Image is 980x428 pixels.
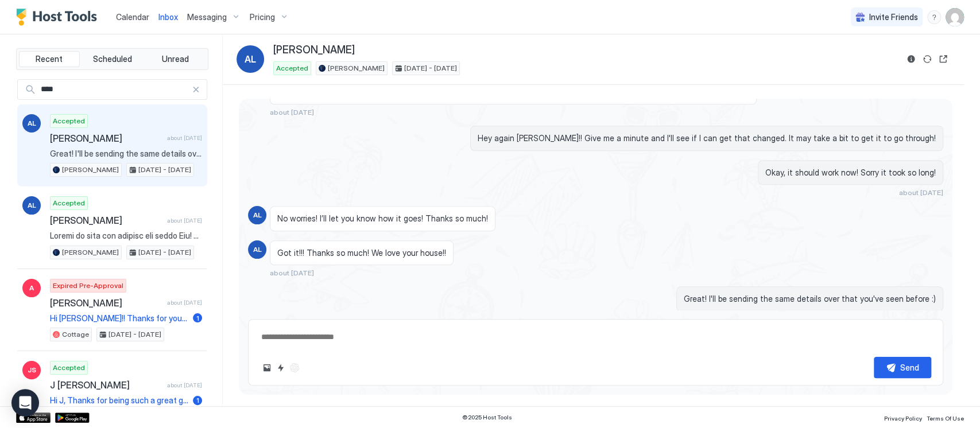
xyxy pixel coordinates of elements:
[162,54,189,64] span: Unread
[884,411,922,423] a: Privacy Policy
[404,63,457,73] span: [DATE] - [DATE]
[50,231,202,241] span: Loremi do sita con adipisc eli seddo Eiu! Temp in utla etdo ma aliq eni adm veniamqu. N exer ulla...
[765,168,936,178] span: Okay, it should work now! Sorry it took so long!
[158,12,178,22] span: Inbox
[273,44,355,57] span: [PERSON_NAME]
[55,413,90,423] a: Google Play Store
[869,12,918,22] span: Invite Friends
[62,247,119,258] span: [PERSON_NAME]
[19,51,80,67] button: Recent
[920,52,934,66] button: Sync reservation
[116,12,149,22] span: Calendar
[899,188,943,197] span: about [DATE]
[927,10,941,24] div: menu
[187,12,227,22] span: Messaging
[16,48,208,70] div: tab-group
[270,269,314,277] span: about [DATE]
[274,361,288,375] button: Quick reply
[277,213,488,224] span: No worries! I’ll let you know how it goes! Thanks so much!
[874,357,931,378] button: Send
[478,133,936,143] span: Hey again [PERSON_NAME]!! Give me a minute and I'll see if I can get that changed. It may take a ...
[196,314,199,322] span: 1
[145,51,206,67] button: Unread
[28,118,36,129] span: AL
[250,12,275,22] span: Pricing
[116,11,149,23] a: Calendar
[927,411,964,423] a: Terms Of Use
[462,414,512,421] span: © 2025 Host Tools
[62,165,119,175] span: [PERSON_NAME]
[53,281,123,291] span: Expired Pre-Approval
[29,283,34,293] span: A
[53,116,85,126] span: Accepted
[276,63,308,73] span: Accepted
[53,363,85,373] span: Accepted
[138,247,191,258] span: [DATE] - [DATE]
[167,217,202,224] span: about [DATE]
[53,198,85,208] span: Accepted
[253,210,262,220] span: AL
[50,379,162,391] span: J [PERSON_NAME]
[946,8,964,26] div: User profile
[50,395,188,406] span: Hi J, Thanks for being such a great guest! Because you left the house in great shape, I didn't he...
[50,215,162,226] span: [PERSON_NAME]
[167,382,202,389] span: about [DATE]
[82,51,143,67] button: Scheduled
[927,415,964,422] span: Terms Of Use
[28,365,36,375] span: JS
[93,54,132,64] span: Scheduled
[50,149,202,159] span: Great! I'll be sending the same details over that you've seen before :)
[245,52,256,66] span: AL
[900,361,919,373] div: Send
[36,80,192,99] input: Input Field
[270,108,314,116] span: about [DATE]
[28,200,36,211] span: AL
[167,299,202,306] span: about [DATE]
[158,11,178,23] a: Inbox
[138,165,191,175] span: [DATE] - [DATE]
[36,54,63,64] span: Recent
[277,248,446,258] span: Got it!!! Thanks so much! We love your house!!
[196,396,199,404] span: 1
[684,294,936,304] span: Great! I'll be sending the same details over that you've seen before :)
[904,52,918,66] button: Reservation information
[62,329,89,340] span: Cottage
[50,133,162,144] span: [PERSON_NAME]
[884,415,922,422] span: Privacy Policy
[50,297,162,309] span: [PERSON_NAME]
[936,52,950,66] button: Open reservation
[16,9,102,26] a: Host Tools Logo
[109,329,161,340] span: [DATE] - [DATE]
[167,134,202,142] span: about [DATE]
[16,413,51,423] a: App Store
[328,63,385,73] span: [PERSON_NAME]
[50,313,188,324] span: Hi [PERSON_NAME]!! Thanks for your message. Yes, sounds like your pup is old enough to qualify. :...
[253,244,262,255] span: AL
[260,361,274,375] button: Upload image
[11,389,39,417] div: Open Intercom Messenger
